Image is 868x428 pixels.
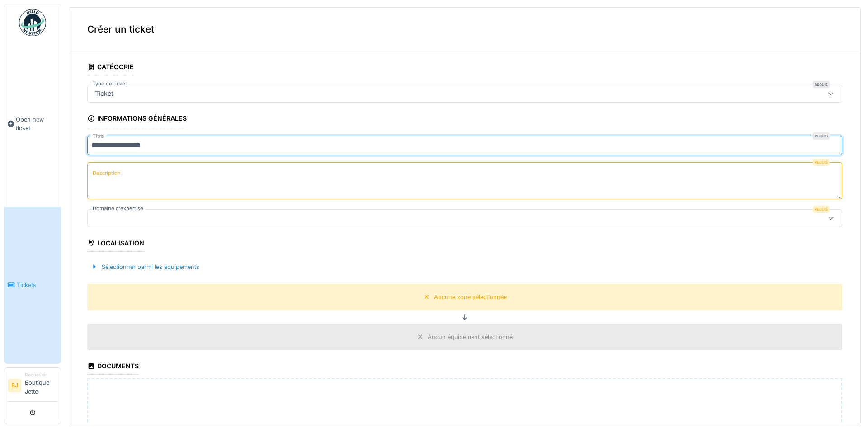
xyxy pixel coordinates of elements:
[91,205,145,212] label: Domaine d'expertise
[87,112,187,127] div: Informations générales
[25,372,57,400] li: Boutique Jette
[813,132,830,140] div: Requis
[69,8,860,51] div: Créer un ticket
[434,293,507,301] div: Aucune zone sélectionnée
[4,207,61,363] a: Tickets
[16,115,57,132] span: Open new ticket
[91,80,129,88] label: Type de ticket
[813,159,830,166] div: Requis
[91,132,106,140] label: Titre
[813,206,830,213] div: Requis
[428,333,513,341] div: Aucun équipement sélectionné
[91,89,117,99] div: Ticket
[8,379,21,392] li: BJ
[91,168,123,179] label: Description
[87,60,134,75] div: Catégorie
[25,372,57,378] div: Requester
[813,81,830,88] div: Requis
[19,9,46,36] img: Badge_color-CXgf-gQk.svg
[4,41,61,207] a: Open new ticket
[17,281,57,289] span: Tickets
[8,372,57,402] a: BJ RequesterBoutique Jette
[87,261,203,273] div: Sélectionner parmi les équipements
[87,236,144,252] div: Localisation
[87,359,139,375] div: Documents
